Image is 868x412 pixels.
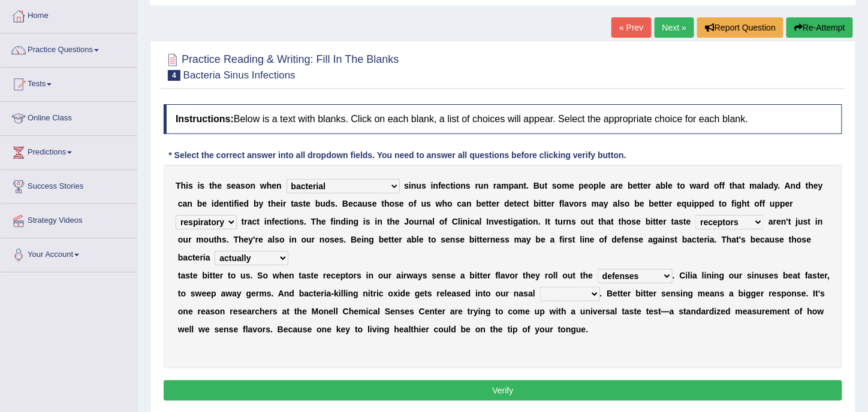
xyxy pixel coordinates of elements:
[534,181,540,190] b: B
[342,199,348,208] b: B
[481,199,486,208] b: e
[284,217,287,226] b: t
[669,199,672,208] b: r
[363,199,368,208] b: u
[358,199,363,208] b: a
[470,217,475,226] b: c
[176,181,181,190] b: T
[375,217,377,226] b: i
[762,181,764,190] b: l
[168,70,180,81] span: 4
[283,199,286,208] b: r
[219,199,224,208] b: e
[164,51,399,81] h2: Practice Reading & Writing: Fill In The Blanks
[526,199,529,208] b: t
[188,181,193,190] b: s
[187,199,192,208] b: n
[682,199,687,208] b: q
[594,181,599,190] b: p
[517,199,522,208] b: e
[574,199,579,208] b: o
[461,181,466,190] b: n
[809,181,814,190] b: h
[523,217,526,226] b: t
[294,199,299,208] b: a
[790,199,793,208] b: r
[719,199,722,208] b: t
[395,217,400,226] b: e
[267,181,272,190] b: h
[260,181,267,190] b: w
[480,217,482,226] b: l
[186,181,188,190] b: i
[492,199,496,208] b: e
[384,199,390,208] b: h
[202,199,207,208] b: e
[499,217,504,226] b: e
[592,199,599,208] b: m
[494,217,499,226] b: v
[504,217,508,226] b: s
[484,181,489,190] b: n
[315,199,321,208] b: b
[291,199,294,208] b: t
[508,217,511,226] b: t
[791,181,796,190] b: n
[251,181,256,190] b: n
[615,181,618,190] b: r
[557,181,562,190] b: o
[662,199,665,208] b: t
[427,217,432,226] b: a
[664,199,669,208] b: e
[687,199,692,208] b: u
[394,199,399,208] b: s
[287,217,289,226] b: i
[348,217,354,226] b: n
[231,199,234,208] b: i
[442,199,448,208] b: h
[462,199,466,208] b: a
[224,199,229,208] b: n
[714,181,719,190] b: o
[796,181,801,190] b: d
[562,181,569,190] b: m
[453,181,456,190] b: i
[604,199,608,208] b: y
[509,181,514,190] b: p
[1,170,137,200] a: Success Stories
[468,217,470,226] b: i
[539,199,541,208] b: i
[178,199,183,208] b: c
[377,217,382,226] b: n
[775,199,780,208] b: p
[547,199,551,208] b: e
[526,181,529,190] b: .
[533,217,538,226] b: n
[732,199,735,208] b: f
[229,199,232,208] b: t
[419,217,422,226] b: r
[341,217,346,226] b: d
[649,199,655,208] b: b
[432,217,435,226] b: l
[620,199,625,208] b: s
[643,181,648,190] b: e
[475,217,480,226] b: a
[742,181,745,190] b: t
[456,181,461,190] b: o
[619,181,623,190] b: e
[276,181,282,190] b: n
[414,217,420,226] b: u
[540,181,545,190] b: u
[680,181,686,190] b: o
[519,181,524,190] b: n
[447,199,453,208] b: o
[722,181,725,190] b: f
[697,17,783,38] button: Report Question
[545,217,548,226] b: I
[320,199,325,208] b: u
[565,199,569,208] b: a
[742,199,748,208] b: h
[1,68,137,98] a: Tests
[409,199,414,208] b: o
